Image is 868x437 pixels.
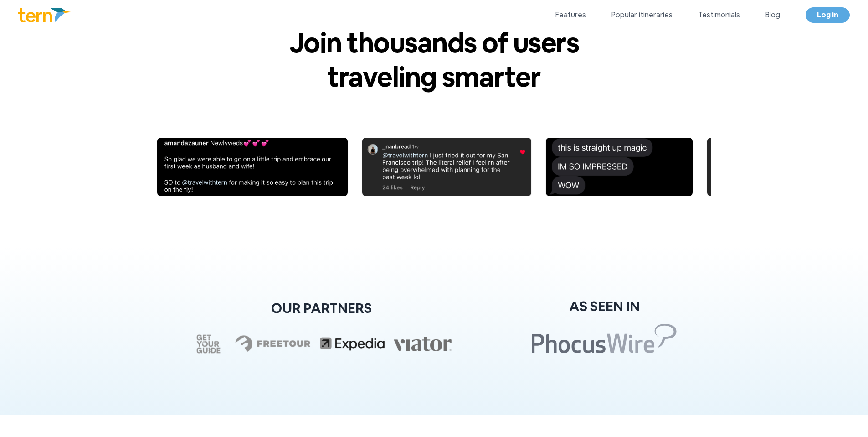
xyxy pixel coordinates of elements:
img: Logo [18,8,72,22]
p: Join thousands of users traveling smarter [281,26,587,94]
a: Log in [806,7,850,23]
img: expedia [320,326,385,362]
img: ... [544,138,690,196]
a: Features [555,10,586,21]
a: Blog [765,10,780,21]
img: Phocuswire [532,324,677,353]
img: freetour [235,335,311,353]
h2: AS SEEN IN [569,298,640,315]
h2: OUR PARTNERS [271,300,372,317]
a: Testimonials [698,10,740,21]
a: Popular itineraries [611,10,673,21]
img: ... [360,138,529,196]
span: Log in [817,10,838,20]
img: ... [155,138,345,196]
img: getyourguide [191,329,226,359]
img: viator [394,337,452,351]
